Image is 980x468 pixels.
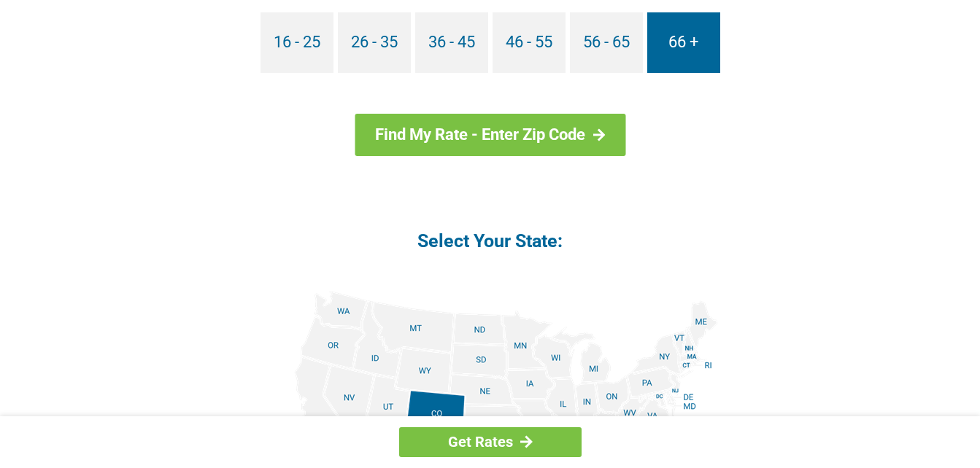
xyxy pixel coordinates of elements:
a: Find My Rate - Enter Zip Code [355,114,625,156]
a: 26 - 35 [338,12,411,73]
a: 36 - 45 [415,12,488,73]
h4: Select Your State: [140,229,841,253]
a: Get Rates [399,427,582,457]
a: 66 + [647,12,720,73]
a: 56 - 65 [570,12,643,73]
a: 46 - 55 [493,12,566,73]
a: 16 - 25 [261,12,333,73]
